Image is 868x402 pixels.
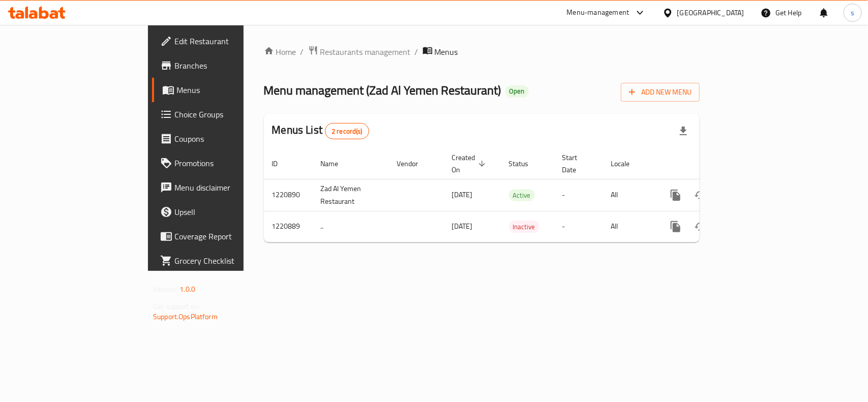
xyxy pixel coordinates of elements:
[264,148,769,242] table: enhanced table
[397,158,432,170] span: Vendor
[152,53,293,78] a: Branches
[509,190,535,201] span: Active
[174,181,285,194] span: Menu disclaimer
[174,206,285,218] span: Upsell
[264,79,501,102] span: Menu management ( Zad Al Yemen Restaurant )
[153,300,200,313] span: Get support on:
[264,45,700,58] nav: breadcrumb
[174,133,285,145] span: Coupons
[272,158,291,170] span: ID
[174,108,285,120] span: Choice Groups
[152,224,293,249] a: Coverage Report
[611,158,643,170] span: Locale
[671,119,696,143] div: Export file
[688,214,712,239] button: Change Status
[174,157,285,169] span: Promotions
[664,214,688,239] button: more
[851,7,854,18] span: s
[174,35,285,47] span: Edit Restaurant
[655,148,769,179] th: Actions
[415,46,418,58] li: /
[629,86,692,99] span: Add New Menu
[152,78,293,102] a: Menus
[152,200,293,224] a: Upsell
[174,59,285,72] span: Branches
[153,283,178,296] span: Version:
[621,83,700,102] button: Add New Menu
[505,87,529,96] span: Open
[174,255,285,267] span: Grocery Checklist
[664,183,688,207] button: more
[567,7,630,19] div: Menu-management
[301,46,304,58] li: /
[320,46,411,58] span: Restaurants management
[688,183,712,207] button: Change Status
[152,102,293,127] a: Choice Groups
[152,175,293,200] a: Menu disclaimer
[435,46,458,58] span: Menus
[603,211,655,242] td: All
[152,127,293,151] a: Coupons
[509,221,540,233] span: Inactive
[313,179,389,211] td: Zad Al Yemen Restaurant
[452,188,473,201] span: [DATE]
[452,220,473,233] span: [DATE]
[152,151,293,175] a: Promotions
[509,158,542,170] span: Status
[321,158,352,170] span: Name
[325,127,369,136] span: 2 record(s)
[313,211,389,242] td: ..
[603,179,655,211] td: All
[152,249,293,273] a: Grocery Checklist
[554,179,603,211] td: -
[153,310,218,323] a: Support.OpsPlatform
[272,122,369,139] h2: Menus List
[554,211,603,242] td: -
[174,230,285,242] span: Coverage Report
[176,84,285,96] span: Menus
[325,123,369,139] div: Total records count
[308,45,411,58] a: Restaurants management
[179,283,195,296] span: 1.0.0
[152,29,293,53] a: Edit Restaurant
[452,151,489,176] span: Created On
[505,85,529,98] div: Open
[562,151,591,176] span: Start Date
[677,7,744,18] div: [GEOGRAPHIC_DATA]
